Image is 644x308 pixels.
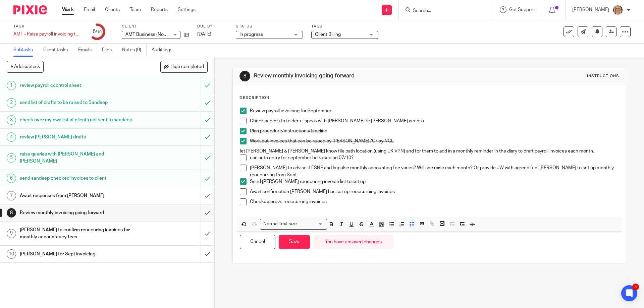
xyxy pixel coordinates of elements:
[250,178,619,185] p: Send [PERSON_NAME] reoccuring invoice list to set up
[236,24,303,29] label: Status
[20,98,136,108] h1: send list of drafts to be raised to Sandeep
[151,6,168,13] a: Reports
[43,44,73,57] a: Client tasks
[122,24,189,29] label: Client
[105,6,120,13] a: Clients
[78,44,97,57] a: Emails
[13,31,80,38] div: AMT - Raise payroll invoicing to clients
[20,80,136,90] h1: review payroll ccontrol sheet
[250,128,619,134] p: Plan procedure/instructions/timeline
[130,6,141,13] a: Team
[250,108,619,114] p: Review payroll invoicing for September
[632,284,639,290] div: 3
[20,208,136,218] h1: Review monthly invoicing going forward
[152,44,177,57] a: Audit logs
[250,198,619,205] p: Check/approve reoccurring invoices
[240,148,619,155] p: let [PERSON_NAME] & [PERSON_NAME] know file path location (using UK VPN) and for them to add in a...
[170,64,204,70] span: Hide completed
[13,44,38,57] a: Subtasks
[7,174,16,183] div: 6
[125,32,202,37] span: AMT Business (Northumbria) Limited
[240,235,275,249] button: Cancel
[250,165,619,178] p: [PERSON_NAME] to advise if FSNE and Impulse monthly accounting fee varies? Will she raise each mo...
[122,44,147,57] a: Notes (0)
[612,5,623,15] img: JW%20photo.JPG
[20,225,136,242] h1: [PERSON_NAME] to confirm reoccuring invoices for monthly accountancy fees
[102,44,117,57] a: Files
[7,98,16,108] div: 2
[262,221,298,228] span: Normal text size
[13,5,47,14] img: Pixie
[7,191,16,200] div: 7
[7,249,16,259] div: 10
[587,73,619,79] div: Instructions
[160,61,208,72] button: Hide completed
[84,6,95,13] a: Email
[250,188,619,195] p: Await confirmation [PERSON_NAME] has set up reoccuruing invoices
[239,71,250,81] div: 8
[254,72,444,79] h1: Review monthly invoicing going forward
[315,32,341,37] span: Client Billing
[7,229,16,238] div: 9
[250,138,619,144] p: Work out invoices that can be raised by [PERSON_NAME] /Or by NGL
[299,221,323,228] input: Search for option
[7,115,16,125] div: 3
[20,132,136,142] h1: review [PERSON_NAME] drafts
[178,6,196,13] a: Settings
[20,249,136,259] h1: [PERSON_NAME] for Sept invoicing
[197,24,227,29] label: Due by
[7,61,44,72] button: + Add subtask
[96,30,102,34] small: /10
[20,191,136,201] h1: Await responses from [PERSON_NAME]
[412,8,473,14] input: Search
[13,24,80,29] label: Task
[197,32,211,37] span: [DATE]
[279,235,310,249] button: Save
[7,81,16,90] div: 1
[313,235,393,249] div: You have unsaved changes
[250,118,619,124] p: Check access to folders - speak with [PERSON_NAME] re [PERSON_NAME] access
[7,132,16,142] div: 4
[239,95,269,101] p: Description
[7,153,16,163] div: 5
[20,115,136,125] h1: check over my own list of clients not sent to sandeep
[260,219,327,229] div: Search for option
[7,208,16,218] div: 8
[250,155,619,161] p: can auto entry for september be raised on 07/10?
[509,7,535,12] span: Get Support
[239,32,263,37] span: In progress
[62,6,74,13] a: Work
[20,149,136,166] h1: raise queries with [PERSON_NAME] and [PERSON_NAME]
[572,6,609,13] p: [PERSON_NAME]
[311,24,378,29] label: Tags
[93,28,102,36] div: 6
[20,173,136,183] h1: send sandeep checked invoices to client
